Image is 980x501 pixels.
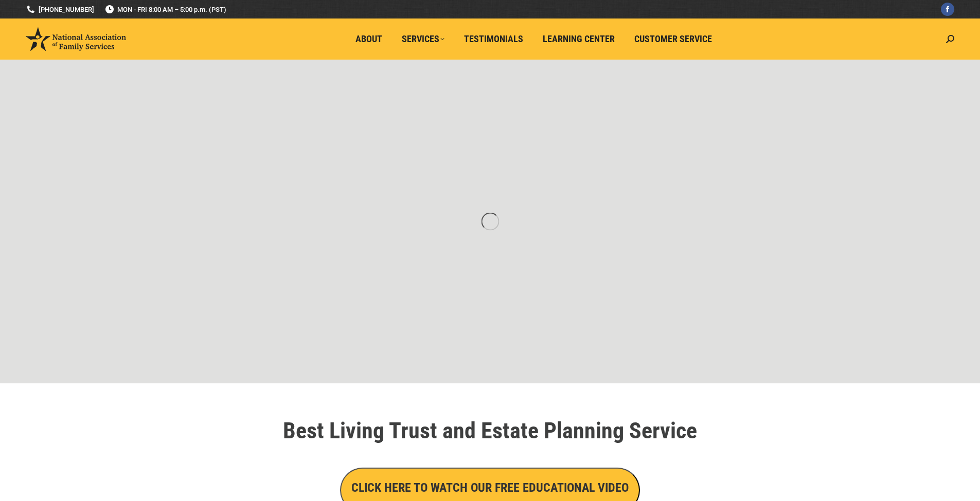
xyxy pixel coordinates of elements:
span: Learning Center [543,33,615,45]
h3: CLICK HERE TO WATCH OUR FREE EDUCATIONAL VIDEO [351,479,629,496]
span: Testimonials [464,33,523,45]
a: Testimonials [457,29,530,49]
span: Customer Service [634,33,712,45]
a: Customer Service [627,29,719,49]
a: Facebook page opens in new window [941,3,954,16]
span: MON - FRI 8:00 AM – 5:00 p.m. (PST) [104,5,226,14]
a: CLICK HERE TO WATCH OUR FREE EDUCATIONAL VIDEO [340,483,640,494]
span: Services [402,33,444,45]
img: National Association of Family Services [26,27,126,51]
a: [PHONE_NUMBER] [26,5,94,14]
a: About [348,29,389,49]
h1: Best Living Trust and Estate Planning Service [202,419,778,442]
span: About [355,33,382,45]
a: Learning Center [536,29,622,49]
